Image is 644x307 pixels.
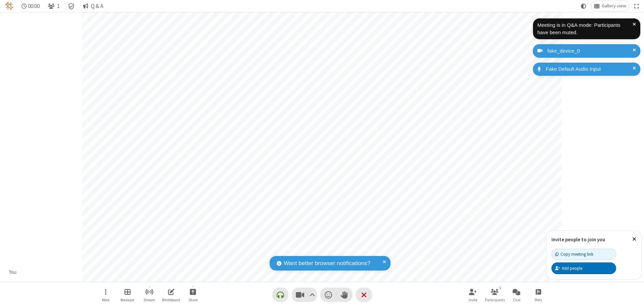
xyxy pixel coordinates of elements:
div: Fake Default Audio Input [543,65,635,73]
button: Manage Breakout Rooms [117,285,138,304]
label: Invite people to join you [551,236,605,243]
button: Open poll [528,285,548,304]
button: Q & A [80,1,106,11]
img: QA Selenium DO NOT DELETE OR CHANGE [5,2,13,10]
span: Polls [535,298,542,302]
button: Start sharing [183,285,203,304]
button: Stop video (⌘+Shift+V) [292,288,317,302]
div: Meeting is in Q&A mode: Participants have been muted. [537,21,633,37]
button: End or leave meeting [356,288,372,302]
button: Connect your audio [272,288,288,302]
span: More [102,298,109,302]
button: Copy meeting link [551,249,616,260]
button: Open menu [96,285,116,304]
button: Invite participants (⌘+Shift+I) [463,285,483,304]
button: Start streaming [139,285,159,304]
button: Raise hand [336,288,353,302]
span: Stream [144,298,155,302]
span: Gallery view [602,3,626,9]
span: 00:00 [28,3,40,9]
button: Open participant list [485,285,505,304]
span: Want better browser notifications? [284,259,370,268]
button: Add people [551,262,616,274]
span: Q & A [91,3,103,9]
button: Send a reaction [320,288,336,302]
span: Share [189,298,198,302]
button: Close popover [627,231,641,247]
div: You [7,268,19,276]
button: Using system theme [578,1,589,11]
div: Copy meeting link [555,251,593,257]
span: Whiteboard [162,298,180,302]
div: fake_device_0 [545,47,635,55]
span: Invite [469,298,477,302]
button: Fullscreen [632,1,642,11]
span: 1 [57,3,60,9]
span: Breakout [120,298,135,302]
div: 1 [497,285,503,291]
button: Video setting [308,288,317,302]
span: Participants [485,298,505,302]
div: Meeting details Encryption enabled [65,1,78,11]
button: Change layout [591,1,629,11]
button: Open chat [506,285,527,304]
div: Timer [19,1,43,11]
button: Open participant list [45,1,62,11]
span: Chat [513,298,521,302]
button: Open shared whiteboard [161,285,181,304]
